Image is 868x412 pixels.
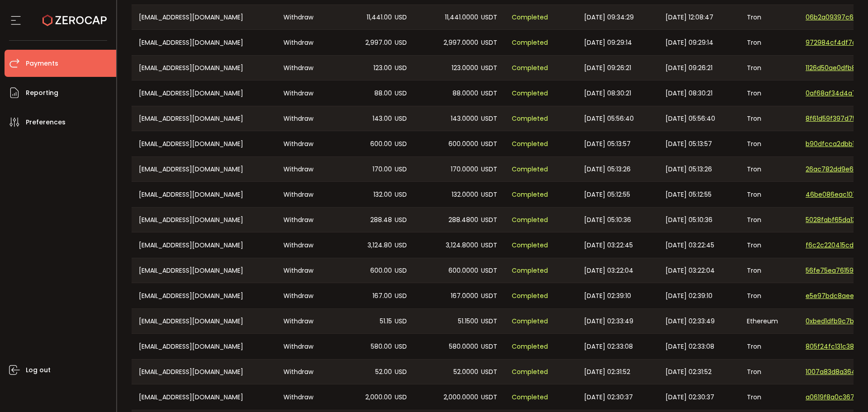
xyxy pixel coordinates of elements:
span: 143.0000 [451,114,478,124]
div: [EMAIL_ADDRESS][DOMAIN_NAME] [132,384,276,410]
div: Withdraw [276,30,324,55]
span: 170.0000 [451,164,478,175]
span: 52.0000 [453,367,478,377]
iframe: Chat Widget [823,369,868,412]
div: [EMAIL_ADDRESS][DOMAIN_NAME] [132,106,276,131]
span: USD [395,341,407,352]
div: Tron [740,232,798,258]
span: [DATE] 05:13:57 [584,139,631,149]
div: Tron [740,182,798,207]
span: USDT [481,164,497,175]
div: Tron [740,106,798,131]
span: 143.00 [373,114,392,124]
span: Completed [512,114,548,124]
span: 600.0000 [448,265,478,276]
div: [EMAIL_ADDRESS][DOMAIN_NAME] [132,283,276,308]
div: Tron [740,360,798,384]
span: 2,000.0000 [443,392,478,403]
div: Tron [740,208,798,232]
span: [DATE] 05:56:40 [665,114,715,124]
span: 123.0000 [452,63,478,73]
div: Withdraw [276,334,324,359]
span: 170.00 [373,164,392,175]
span: [DATE] 05:13:26 [665,164,712,175]
div: Ethereum [740,309,798,333]
div: Withdraw [276,360,324,384]
span: USD [395,291,407,301]
span: USDT [481,265,497,276]
span: Completed [512,291,548,301]
div: Withdraw [276,106,324,131]
span: [DATE] 05:10:36 [584,215,631,225]
div: [EMAIL_ADDRESS][DOMAIN_NAME] [132,30,276,55]
span: [DATE] 02:33:08 [665,341,714,352]
span: USD [395,38,407,48]
div: Tron [740,157,798,181]
div: [EMAIL_ADDRESS][DOMAIN_NAME] [132,5,276,29]
div: [EMAIL_ADDRESS][DOMAIN_NAME] [132,157,276,181]
span: [DATE] 05:12:55 [584,189,630,200]
span: 600.00 [370,265,392,276]
span: 288.4800 [448,215,478,225]
span: [DATE] 05:12:55 [665,189,712,200]
span: 52.00 [375,367,392,377]
span: 600.00 [370,139,392,149]
span: 88.0000 [453,88,478,99]
div: Tron [740,81,798,106]
span: USD [395,367,407,377]
span: Completed [512,316,548,327]
span: Completed [512,367,548,377]
span: USDT [481,316,497,327]
span: 132.00 [373,189,392,200]
div: Withdraw [276,56,324,80]
span: USD [395,114,407,124]
span: 132.0000 [452,189,478,200]
span: [DATE] 02:33:49 [665,316,715,327]
span: 600.0000 [448,139,478,149]
span: USDT [481,291,497,301]
span: Completed [512,88,548,99]
div: Tron [740,258,798,283]
span: USD [395,63,407,73]
span: 2,997.00 [365,38,392,48]
span: 580.0000 [449,341,478,352]
span: Completed [512,392,548,403]
span: [DATE] 05:13:57 [665,139,712,149]
span: USD [395,316,407,327]
span: 288.48 [370,215,392,225]
div: Tron [740,56,798,80]
span: USDT [481,114,497,124]
span: 11,441.00 [367,12,392,23]
div: Withdraw [276,81,324,106]
div: Withdraw [276,208,324,232]
span: Completed [512,63,548,73]
span: Completed [512,189,548,200]
span: Preferences [26,116,66,129]
span: [DATE] 02:30:37 [665,392,714,403]
span: Completed [512,341,548,352]
span: USDT [481,38,497,48]
span: [DATE] 05:13:26 [584,164,631,175]
span: 3,124.80 [368,240,392,251]
span: 2,997.0000 [443,38,478,48]
span: USDT [481,63,497,73]
span: Reporting [26,86,58,99]
span: USD [395,240,407,251]
div: [EMAIL_ADDRESS][DOMAIN_NAME] [132,131,276,156]
div: Withdraw [276,258,324,283]
span: [DATE] 02:31:52 [584,367,630,377]
span: [DATE] 05:10:36 [665,215,712,225]
span: [DATE] 03:22:04 [584,265,633,276]
span: [DATE] 09:29:14 [665,38,713,48]
span: [DATE] 03:22:45 [665,240,714,251]
div: Tron [740,131,798,156]
span: 123.00 [373,63,392,73]
span: 580.00 [371,341,392,352]
span: Completed [512,12,548,23]
div: Withdraw [276,283,324,308]
span: 2,000.00 [365,392,392,403]
span: [DATE] 02:33:08 [584,341,633,352]
span: USD [395,88,407,99]
div: Withdraw [276,182,324,207]
span: USDT [481,189,497,200]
